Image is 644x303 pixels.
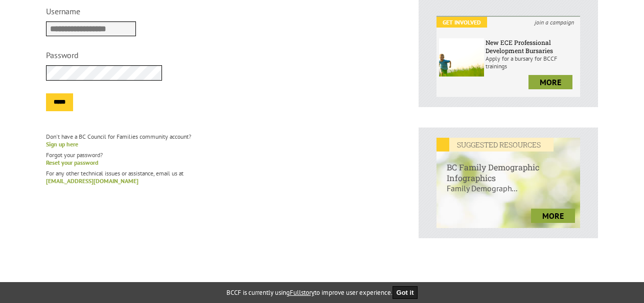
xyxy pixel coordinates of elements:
h6: BC Family Demographic Infographics [436,151,580,183]
label: Username [46,6,80,16]
p: For any other technical issues or assistance, email us at [46,169,413,185]
a: Sign up here [46,140,78,148]
i: join a campaign [528,17,580,28]
p: Family Demograph... [436,183,580,204]
label: Password [46,50,79,60]
p: Apply for a bursary for BCCF trainings [486,55,578,70]
em: SUGGESTED RESOURCES [436,138,554,151]
a: more [528,75,572,89]
p: Forgot your password? [46,151,413,166]
a: [EMAIL_ADDRESS][DOMAIN_NAME] [46,177,139,185]
a: more [531,209,575,223]
a: Reset your password [46,159,98,166]
em: Get Involved [436,17,487,28]
h6: New ECE Professional Development Bursaries [486,38,578,55]
button: Got it [393,286,418,299]
p: Don't have a BC Council for Families community account? [46,133,413,148]
a: Fullstory [290,288,314,297]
